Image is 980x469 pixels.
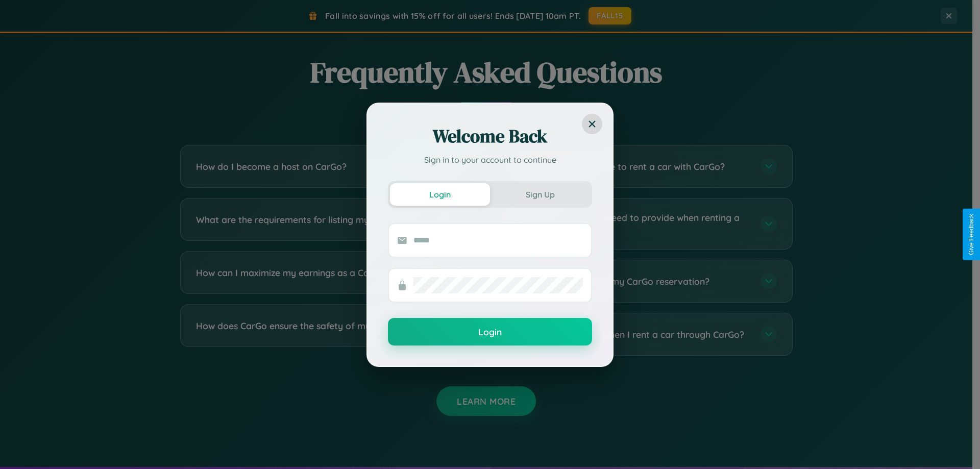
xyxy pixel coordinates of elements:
[388,318,592,345] button: Login
[490,183,590,206] button: Sign Up
[388,124,592,149] h2: Welcome Back
[388,154,592,166] p: Sign in to your account to continue
[968,214,975,255] div: Give Feedback
[390,183,490,206] button: Login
